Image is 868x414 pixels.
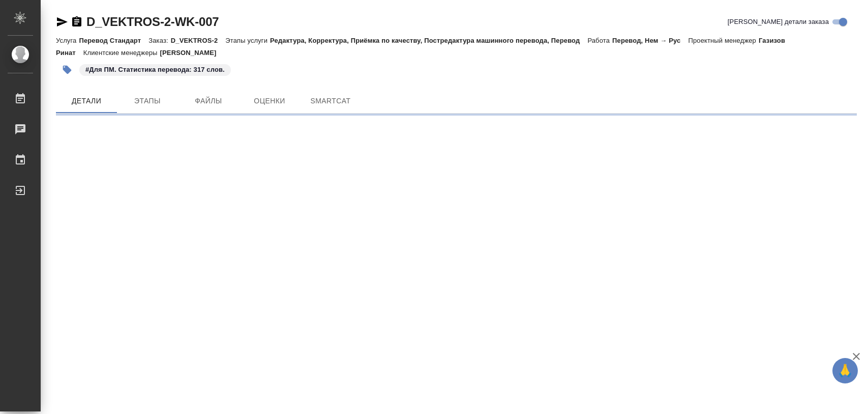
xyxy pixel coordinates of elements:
[270,37,587,44] p: Редактура, Корректура, Приёмка по качеству, Постредактура машинного перевода, Перевод
[71,16,83,28] button: Скопировать ссылку
[86,15,219,29] a: D_VEKTROS-2-WK-007
[688,37,758,44] p: Проектный менеджер
[56,59,78,81] button: Добавить тэг
[56,37,79,44] p: Услуга
[56,16,68,28] button: Скопировать ссылку для ЯМессенджера
[612,37,688,44] p: Перевод, Нем → Рус
[306,95,355,107] span: SmartCat
[123,95,172,107] span: Этапы
[79,37,148,44] p: Перевод Стандарт
[184,95,233,107] span: Файлы
[148,37,170,44] p: Заказ:
[83,49,160,57] p: Клиентские менеджеры
[85,65,225,75] p: #Для ПМ. Статистика перевода: 317 слов.
[245,95,294,107] span: Оценки
[587,37,612,44] p: Работа
[78,65,232,73] span: Для ПМ. Статистика перевода: 317 слов.
[836,360,854,381] span: 🙏
[728,17,829,27] span: [PERSON_NAME] детали заказа
[832,358,858,383] button: 🙏
[171,37,226,44] p: D_VEKTROS-2
[225,37,270,44] p: Этапы услуги
[62,95,111,107] span: Детали
[160,49,224,57] p: [PERSON_NAME]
